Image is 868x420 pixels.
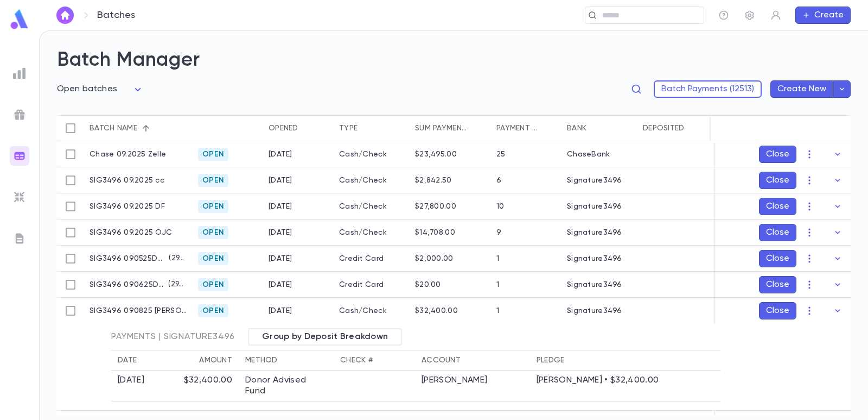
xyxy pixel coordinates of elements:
[334,272,410,298] div: Credit Card
[491,115,561,141] div: Payment qty
[90,280,164,289] p: SIG3496 090625DMFcc
[198,228,228,237] span: Open
[164,253,187,264] p: ( 2943 )
[637,115,708,141] div: Deposited
[567,202,622,211] div: Signature3496
[759,250,796,267] button: Close
[567,228,622,237] div: Signature3496
[13,149,26,162] img: batches_gradient.0a22e14384a92aa4cd678275c0c39cc4.svg
[111,371,157,402] td: [DATE]
[269,176,292,185] div: 9/4/2025
[358,120,375,137] button: Sort
[561,115,637,141] div: Bank
[13,67,26,80] img: reports_grey.c525e4749d1bce6a11f5fe2a8de1b229.svg
[198,202,228,211] span: Open
[530,350,721,371] th: Pledge
[496,254,499,263] div: 1
[334,167,410,193] div: Cash/Check
[157,371,239,402] td: $32,400.00
[198,280,228,289] span: Open
[334,246,410,272] div: Credit Card
[97,9,135,21] p: Batches
[57,48,851,72] h2: Batch Manager
[239,350,334,371] th: Method
[415,176,452,185] div: $2,842.50
[13,191,26,204] img: imports_grey.530a8a0e642e233f2baf0ef88e8c9fcb.svg
[269,280,292,289] div: 9/6/2025
[496,202,505,211] div: 10
[496,115,539,141] div: Payment qty
[759,146,796,163] button: Close
[198,254,228,263] span: Open
[198,176,228,185] span: Open
[334,141,410,167] div: Cash/Check
[111,331,235,342] span: Payments | Signature3496
[9,9,30,30] img: logo
[57,85,117,93] span: Open batches
[198,306,228,315] span: Open
[759,172,796,189] button: Close
[269,115,298,141] div: Opened
[269,306,292,315] div: 9/9/2025
[759,276,796,293] button: Close
[759,224,796,241] button: Close
[567,306,622,315] div: Signature3496
[415,306,458,315] div: $32,400.00
[759,198,796,215] button: Close
[567,280,622,289] div: Signature3496
[263,115,334,141] div: Opened
[567,150,610,159] div: ChaseBank
[84,115,193,141] div: Batch name
[59,11,72,20] img: home_white.a664292cf8c1dea59945f0da9f25487c.svg
[157,350,239,371] th: Amount
[334,220,410,246] div: Cash/Check
[415,202,456,211] div: $27,800.00
[539,120,556,137] button: Sort
[269,202,292,211] div: 9/1/2025
[57,81,144,98] div: Open batches
[415,280,441,289] div: $20.00
[567,115,586,141] div: Bank
[567,176,622,185] div: Signature3496
[415,150,457,159] div: $23,495.00
[298,120,316,137] button: Sort
[90,254,164,263] p: SIG3496 090525DMFcc
[90,228,172,237] p: SIG3496 09.2025 OJC
[496,176,501,185] div: 6
[111,350,157,371] th: Date
[759,302,796,319] button: Close
[164,279,187,290] p: ( 2944 )
[90,306,187,315] p: SIG3496 090825 [PERSON_NAME]
[13,232,26,245] img: letters_grey.7941b92b52307dd3b8a917253454ce1c.svg
[586,120,604,137] button: Sort
[654,80,762,98] button: Batch Payments (12513)
[269,254,292,263] div: 9/5/2025
[269,150,292,159] div: 9/1/2025
[256,331,394,342] span: Group by Deposit Breakdown
[770,80,833,98] button: Create New
[410,115,491,141] div: Sum payments
[339,115,358,141] div: Type
[567,254,622,263] div: Signature3496
[90,176,164,185] p: SIG3496 09.2025 cc
[496,280,499,289] div: 1
[415,115,468,141] div: Sum payments
[685,120,702,137] button: Sort
[269,228,292,237] div: 9/2/2025
[248,328,402,346] div: Group by Deposit Breakdown
[245,375,327,397] div: Donor Advised Fund
[334,298,410,324] div: Cash/Check
[496,306,499,315] div: 1
[198,150,228,159] span: Open
[415,371,530,402] td: [PERSON_NAME]
[90,115,137,141] div: Batch name
[708,115,778,141] div: Recorded
[334,115,410,141] div: Type
[795,7,851,24] button: Create
[496,228,501,237] div: 9
[90,150,166,159] p: Chase 09.2025 Zelle
[643,115,685,141] div: Deposited
[415,350,530,371] th: Account
[468,120,486,137] button: Sort
[415,254,454,263] div: $2,000.00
